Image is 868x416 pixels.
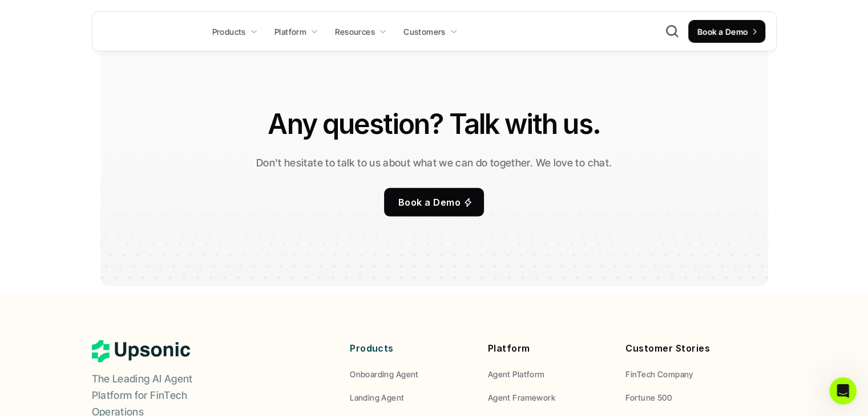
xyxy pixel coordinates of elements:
[697,26,748,38] p: Book a Demo
[256,155,612,172] p: Don't hesitate to talk to us about what we can do together. We love to chat.
[488,391,555,403] p: Agent Framework
[403,26,446,38] p: Customers
[350,340,471,357] p: Products
[384,188,484,217] a: Book a Demo
[488,340,609,357] p: Platform
[335,26,375,38] p: Resources
[829,377,857,405] iframe: Intercom live chat
[274,26,306,38] p: Platform
[350,368,419,380] p: Onboarding Agent
[146,105,722,143] h2: Any question? Talk with us.
[688,20,765,43] a: Book a Demo
[398,194,461,211] p: Book a Demo
[625,391,672,403] p: Fortune 500
[350,391,404,403] p: Landing Agent
[350,391,471,403] a: Landing Agent
[488,368,545,380] p: Agent Platform
[205,21,265,42] a: Products
[625,368,693,380] p: FinTech Company
[350,368,471,380] a: Onboarding Agent
[665,24,680,39] button: Search Icon
[212,26,246,38] p: Products
[625,340,746,357] p: Customer Stories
